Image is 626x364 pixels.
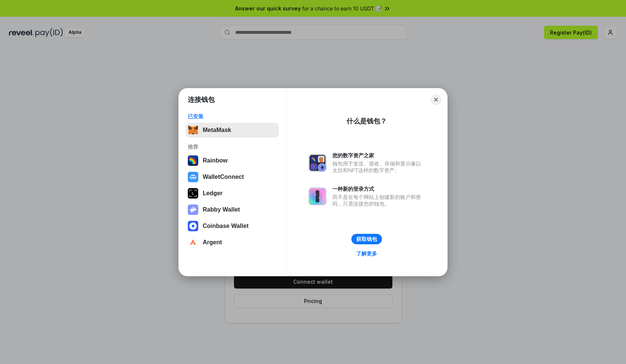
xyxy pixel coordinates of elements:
[188,125,198,135] img: svg+xml,%3Csvg%20fill%3D%22none%22%20height%3D%2233%22%20viewBox%3D%220%200%2035%2033%22%20width%...
[203,174,244,180] div: WalletConnect
[203,157,228,164] div: Rainbow
[188,172,198,182] img: svg+xml,%3Csvg%20width%3D%2228%22%20height%3D%2228%22%20viewBox%3D%220%200%2028%2028%22%20fill%3D...
[188,155,198,166] img: svg+xml,%3Csvg%20width%3D%22120%22%20height%3D%22120%22%20viewBox%3D%220%200%20120%20120%22%20fil...
[356,236,377,242] div: 获取钱包
[203,239,222,246] div: Argent
[186,153,279,168] button: Rainbow
[309,187,326,205] img: svg+xml,%3Csvg%20xmlns%3D%22http%3A%2F%2Fwww.w3.org%2F2000%2Fsvg%22%20fill%3D%22none%22%20viewBox...
[186,170,279,184] button: WalletConnect
[188,113,277,120] div: 已安装
[188,144,277,150] div: 推荐
[203,223,249,229] div: Coinbase Wallet
[186,202,279,217] button: Rabby Wallet
[203,127,231,133] div: MetaMask
[186,219,279,233] button: Coinbase Wallet
[332,186,425,192] div: 一种新的登录方式
[431,94,441,105] button: Close
[188,237,198,248] img: svg+xml,%3Csvg%20width%3D%2228%22%20height%3D%2228%22%20viewBox%3D%220%200%2028%2028%22%20fill%3D...
[332,194,425,207] div: 而不是在每个网站上创建新的账户和密码，只需连接您的钱包。
[347,117,387,126] div: 什么是钱包？
[332,160,425,174] div: 钱包用于发送、接收、存储和显示像以太坊和NFT这样的数字资产。
[352,249,382,258] a: 了解更多
[203,190,222,197] div: Ledger
[186,235,279,250] button: Argent
[203,206,240,213] div: Rabby Wallet
[188,95,215,104] h1: 连接钱包
[188,204,198,215] img: svg+xml,%3Csvg%20xmlns%3D%22http%3A%2F%2Fwww.w3.org%2F2000%2Fsvg%22%20fill%3D%22none%22%20viewBox...
[356,250,377,257] div: 了解更多
[188,221,198,231] img: svg+xml,%3Csvg%20width%3D%2228%22%20height%3D%2228%22%20viewBox%3D%220%200%2028%2028%22%20fill%3D...
[332,152,425,159] div: 您的数字资产之家
[188,188,198,199] img: svg+xml,%3Csvg%20xmlns%3D%22http%3A%2F%2Fwww.w3.org%2F2000%2Fsvg%22%20width%3D%2228%22%20height%3...
[186,123,279,138] button: MetaMask
[309,154,326,172] img: svg+xml,%3Csvg%20xmlns%3D%22http%3A%2F%2Fwww.w3.org%2F2000%2Fsvg%22%20fill%3D%22none%22%20viewBox...
[186,186,279,201] button: Ledger
[351,234,382,244] button: 获取钱包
